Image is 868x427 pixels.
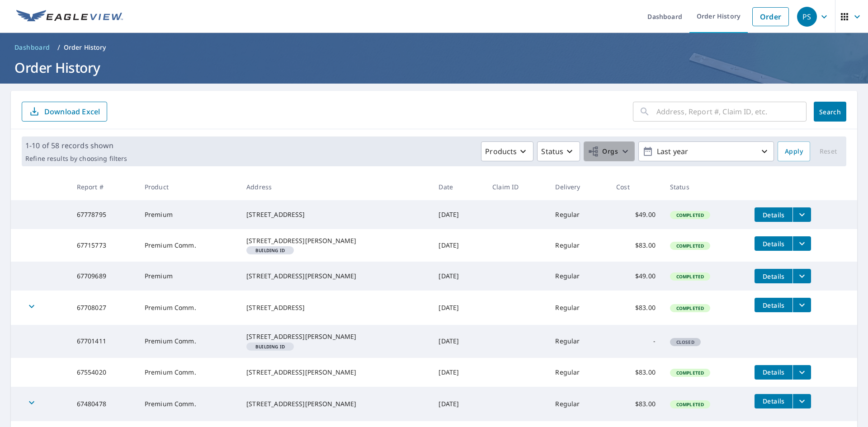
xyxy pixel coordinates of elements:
[548,325,609,357] td: Regular
[246,272,424,281] div: [STREET_ADDRESS][PERSON_NAME]
[760,272,787,281] span: Details
[663,174,748,200] th: Status
[793,298,811,312] button: filesDropdownBtn-67708027
[760,397,787,405] span: Details
[656,99,807,124] input: Address, Report #, Claim ID, etc.
[246,368,424,377] div: [STREET_ADDRESS][PERSON_NAME]
[70,229,137,262] td: 67715773
[44,107,100,117] p: Download Excel
[246,399,424,408] div: [STREET_ADDRESS][PERSON_NAME]
[548,229,609,262] td: Regular
[671,243,709,249] span: Completed
[22,102,107,122] button: Download Excel
[793,394,811,408] button: filesDropdownBtn-67480478
[638,141,774,161] button: Last year
[760,239,787,248] span: Details
[70,291,137,325] td: 67708027
[755,394,793,408] button: detailsBtn-67480478
[793,207,811,222] button: filesDropdownBtn-67778795
[609,200,663,229] td: $49.00
[70,174,137,200] th: Report #
[793,269,811,283] button: filesDropdownBtn-67709689
[671,401,709,408] span: Completed
[760,368,787,376] span: Details
[793,236,811,251] button: filesDropdownBtn-67715773
[752,7,789,26] a: Order
[584,141,635,161] button: Orgs
[70,262,137,291] td: 67709689
[137,262,239,291] td: Premium
[481,141,533,161] button: Products
[137,200,239,229] td: Premium
[11,40,857,55] nav: breadcrumb
[541,146,563,157] p: Status
[11,40,54,55] a: Dashboard
[537,141,580,161] button: Status
[431,262,485,291] td: [DATE]
[11,58,857,77] h1: Order History
[25,155,127,163] p: Refine results by choosing filters
[548,200,609,229] td: Regular
[16,10,123,23] img: EV Logo
[548,262,609,291] td: Regular
[137,229,239,262] td: Premium Comm.
[671,339,700,345] span: Closed
[137,325,239,357] td: Premium Comm.
[548,387,609,421] td: Regular
[609,387,663,421] td: $83.00
[431,387,485,421] td: [DATE]
[821,108,839,116] span: Search
[431,291,485,325] td: [DATE]
[431,200,485,229] td: [DATE]
[755,269,793,283] button: detailsBtn-67709689
[793,365,811,380] button: filesDropdownBtn-67554020
[246,236,424,245] div: [STREET_ADDRESS][PERSON_NAME]
[588,146,618,157] span: Orgs
[609,262,663,291] td: $49.00
[760,211,787,219] span: Details
[671,273,709,280] span: Completed
[255,248,285,253] em: Building ID
[485,174,548,200] th: Claim ID
[239,174,431,200] th: Address
[137,358,239,387] td: Premium Comm.
[14,43,50,52] span: Dashboard
[431,229,485,262] td: [DATE]
[671,212,709,218] span: Completed
[755,236,793,251] button: detailsBtn-67715773
[25,140,127,151] p: 1-10 of 58 records shown
[70,358,137,387] td: 67554020
[57,42,60,53] li: /
[485,146,517,157] p: Products
[609,291,663,325] td: $83.00
[246,332,424,341] div: [STREET_ADDRESS][PERSON_NAME]
[755,207,793,222] button: detailsBtn-67778795
[609,229,663,262] td: $83.00
[671,370,709,376] span: Completed
[778,141,810,161] button: Apply
[431,174,485,200] th: Date
[70,387,137,421] td: 67480478
[70,325,137,357] td: 67701411
[671,305,709,311] span: Completed
[246,303,424,312] div: [STREET_ADDRESS]
[137,174,239,200] th: Product
[755,298,793,312] button: detailsBtn-67708027
[814,102,846,122] button: Search
[431,325,485,357] td: [DATE]
[255,344,285,349] em: Building ID
[797,7,817,27] div: PS
[137,291,239,325] td: Premium Comm.
[70,200,137,229] td: 67778795
[785,146,803,157] span: Apply
[64,43,106,52] p: Order History
[431,358,485,387] td: [DATE]
[760,301,787,310] span: Details
[609,325,663,357] td: -
[548,291,609,325] td: Regular
[246,210,424,219] div: [STREET_ADDRESS]
[653,144,759,160] p: Last year
[755,365,793,380] button: detailsBtn-67554020
[548,174,609,200] th: Delivery
[137,387,239,421] td: Premium Comm.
